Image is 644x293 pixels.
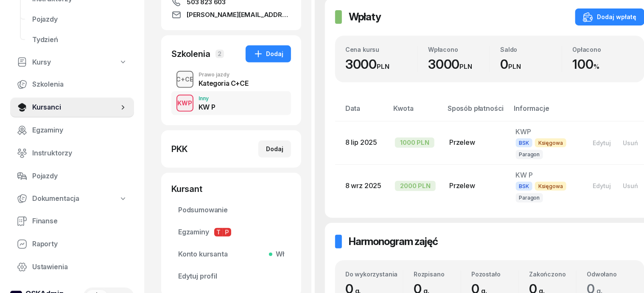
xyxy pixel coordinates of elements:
div: Zakończono [529,270,576,278]
a: Kursanci [10,97,134,118]
span: Kursanci [32,102,119,113]
div: Dodaj [266,144,283,154]
span: KW P [516,171,533,179]
a: EgzaminyTP [171,222,291,242]
span: 8 lip 2025 [345,138,377,146]
div: Prawo jazdy [199,72,248,77]
div: C+CE [173,74,197,85]
a: Edytuj profil [171,266,291,287]
a: Konto kursantaWł [171,244,291,265]
div: PKK [171,143,188,155]
th: Informacje [509,103,580,121]
span: Księgowa [535,138,566,147]
button: KWPInnyKW P [171,91,291,115]
div: Kategoria C+CE [199,80,248,87]
div: KWP [174,98,196,108]
h2: Wpłaty [349,10,381,24]
a: Dokumentacja [10,189,134,208]
div: KW P [199,104,215,110]
div: Cena kursu [345,46,417,53]
div: Rozpisano [414,270,461,278]
div: Opłacono [572,46,634,53]
div: Saldo [500,46,562,53]
span: T [214,228,223,237]
span: KWP [516,127,532,136]
a: Instruktorzy [10,143,134,163]
h2: Harmonogram zajęć [349,235,438,248]
div: 3000 [428,56,490,72]
div: Dodaj [253,49,283,59]
small: PLN [460,62,473,70]
small: PLN [508,62,521,70]
span: Wł [272,249,284,260]
div: Dodaj wpłatę [583,12,637,22]
span: Raporty [32,239,127,250]
span: P [223,228,231,237]
div: Usuń [623,139,638,146]
span: Edytuj profil [178,271,284,282]
a: Finanse [10,211,134,231]
span: Pojazdy [32,14,127,25]
span: Dokumentacja [32,193,79,204]
a: Kursy [10,53,134,72]
div: Wpłacono [428,46,490,53]
button: Dodaj [246,45,291,62]
div: Odwołano [587,270,634,278]
span: Kursy [32,57,51,68]
a: Raporty [10,234,134,254]
div: Edytuj [593,182,611,189]
button: C+CE [176,71,193,88]
span: BSK [516,182,533,191]
span: Finanse [32,216,127,227]
a: [PERSON_NAME][EMAIL_ADDRESS][DOMAIN_NAME] [171,10,291,20]
span: Ustawienia [32,262,127,273]
a: Egzaminy [10,120,134,141]
div: 1000 PLN [395,138,434,148]
span: Podsumowanie [178,205,284,216]
a: Pojazdy [10,166,134,186]
div: 0 [500,56,562,72]
a: Tydzień [25,30,134,50]
div: 2000 PLN [395,181,436,191]
button: KWP [176,95,193,112]
div: Przelew [449,180,502,192]
span: Egzaminy [178,227,284,238]
button: Edytuj [587,136,617,150]
th: Data [335,103,388,121]
button: Dodaj [258,141,291,158]
button: Edytuj [587,179,617,193]
span: [PERSON_NAME][EMAIL_ADDRESS][DOMAIN_NAME] [187,10,291,20]
span: 8 wrz 2025 [345,181,381,190]
span: Szkolenia [32,79,127,90]
div: Kursant [171,183,291,195]
span: 2 [216,50,224,58]
span: Instruktorzy [32,148,127,159]
div: Szkolenia [171,48,210,60]
div: Pozostało [471,270,518,278]
span: Egzaminy [32,125,127,136]
div: Do wykorzystania [345,270,403,278]
div: Usuń [623,182,638,189]
span: Tydzień [32,34,127,45]
small: PLN [377,62,389,70]
a: Ustawienia [10,257,134,277]
th: Kwota [388,103,442,121]
a: Podsumowanie [171,200,291,220]
span: Paragon [516,193,543,202]
span: BSK [516,138,533,147]
button: C+CEPrawo jazdyKategoria C+CE [171,68,291,91]
th: Sposób płatności [442,103,509,121]
div: Edytuj [593,139,611,146]
div: Inny [199,96,215,101]
span: Księgowa [535,182,566,191]
div: Przelew [449,137,502,148]
a: Szkolenia [10,74,134,95]
a: Pojazdy [25,9,134,30]
small: % [594,62,599,70]
span: Pojazdy [32,171,127,182]
span: Konto kursanta [178,249,284,260]
div: 100 [572,56,634,72]
div: 3000 [345,56,417,72]
span: Paragon [516,150,543,159]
